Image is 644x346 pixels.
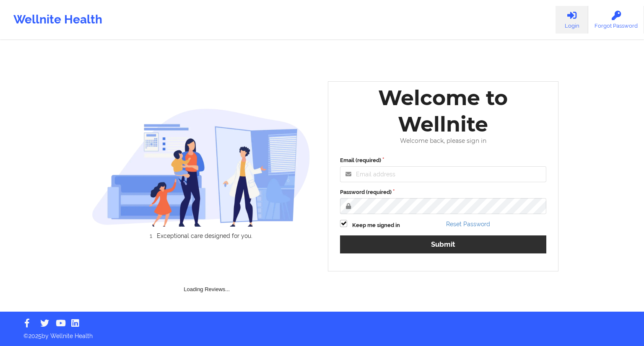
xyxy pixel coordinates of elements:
label: Email (required) [340,156,546,165]
button: Submit [340,235,546,253]
li: Exceptional care designed for you. [99,232,310,239]
div: Welcome back, please sign in [334,137,552,145]
a: Reset Password [446,221,490,227]
img: wellnite-auth-hero_200.c722682e.png [92,108,311,227]
div: Welcome to Wellnite [334,85,552,137]
a: Forgot Password [588,6,644,34]
p: © 2025 by Wellnite Health [18,326,626,340]
div: Loading Reviews... [92,253,322,294]
a: Login [556,6,588,34]
input: Email address [340,166,546,182]
label: Keep me signed in [352,221,400,230]
label: Password (required) [340,188,546,196]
